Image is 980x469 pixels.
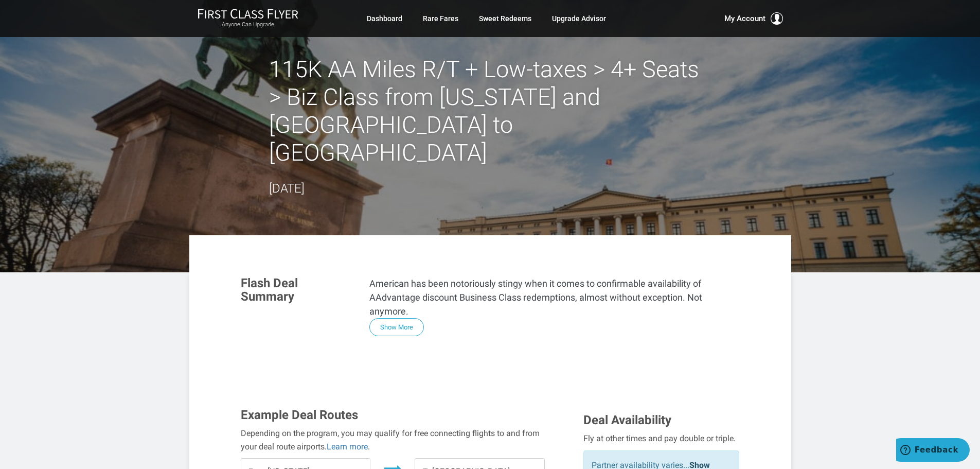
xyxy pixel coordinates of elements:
img: First Class Flyer [198,8,298,19]
div: Depending on the program, you may qualify for free connecting flights to and from your deal route... [241,427,545,453]
a: Sweet Redeems [479,9,531,28]
small: Anyone Can Upgrade [198,21,298,28]
a: First Class FlyerAnyone Can Upgrade [198,8,298,29]
h2: 115K AA Miles R/T + Low-taxes > 4+ Seats > Biz Class from [US_STATE] and [GEOGRAPHIC_DATA] to [GE... [269,56,711,167]
a: Learn more [327,442,368,451]
a: Dashboard [367,9,402,28]
a: Upgrade Advisor [552,9,606,28]
span: Deal Availability [583,413,671,427]
span: Example Deal Routes [241,408,358,422]
p: American has been notoriously stingy when it comes to confirmable availability of AAdvantage disc... [369,276,740,318]
h3: Flash Deal Summary [241,276,354,304]
time: [DATE] [269,181,305,196]
button: My Account [724,12,783,25]
a: Rare Fares [423,9,458,28]
div: Fly at other times and pay double or triple. [583,432,739,445]
button: Show More [369,318,424,336]
iframe: Opens a widget where you can find more information [896,438,970,464]
span: My Account [724,12,765,25]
